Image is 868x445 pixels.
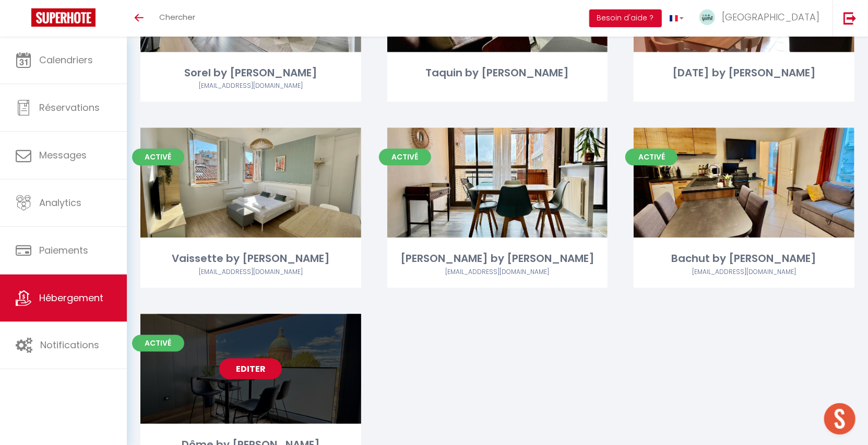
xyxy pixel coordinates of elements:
button: Besoin d'aide ? [589,9,662,27]
img: ... [699,9,715,25]
div: Airbnb [634,267,854,277]
span: Réservations [39,101,100,114]
a: Editer [219,358,282,379]
div: Open chat [824,403,855,435]
span: Activé [132,335,184,351]
div: Taquin by [PERSON_NAME] [387,65,608,81]
span: [GEOGRAPHIC_DATA] [722,10,819,24]
span: Activé [379,149,431,165]
span: Notifications [40,338,99,351]
div: Sorel by [PERSON_NAME] [140,65,361,81]
div: Bachut by [PERSON_NAME] [634,250,854,267]
span: Chercher [159,12,195,22]
span: Calendriers [39,53,93,66]
img: logout [843,12,857,25]
img: Super Booking [31,8,96,27]
span: Messages [39,149,87,162]
div: Airbnb [140,81,361,91]
div: Vaissette by [PERSON_NAME] [140,250,361,267]
span: Paiements [39,244,88,257]
span: Activé [625,149,677,165]
div: Airbnb [387,267,608,277]
div: [DATE] by [PERSON_NAME] [634,65,854,81]
div: Airbnb [140,267,361,277]
span: Analytics [39,196,81,209]
div: [PERSON_NAME] by [PERSON_NAME] [387,250,608,267]
span: Activé [132,149,184,165]
span: Hébergement [39,291,103,304]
